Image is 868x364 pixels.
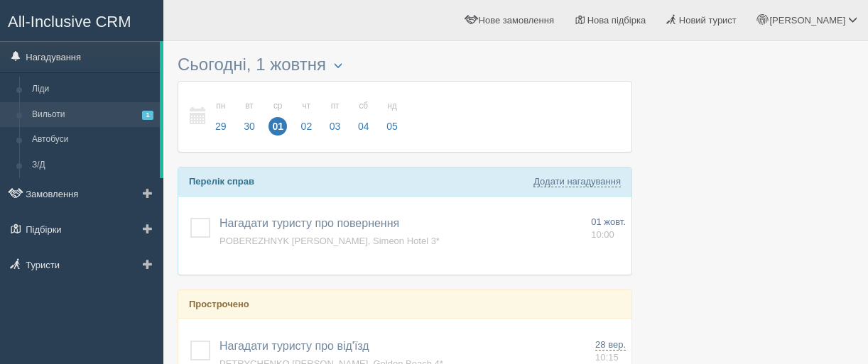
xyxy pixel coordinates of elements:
span: 10:15 [595,352,619,363]
span: 30 [240,117,259,136]
span: 01 жовт. [591,216,626,227]
span: 04 [354,117,373,136]
a: Нагадати туристу про повернення [219,217,399,229]
a: 01 жовт. 10:00 [591,216,626,242]
small: сб [354,100,373,112]
span: 01 [268,117,287,136]
a: All-Inclusive CRM [1,1,163,40]
small: пт [326,100,345,112]
a: вт 30 [236,92,263,141]
span: 10:00 [591,229,614,240]
span: [PERSON_NAME] [769,15,845,26]
small: ср [268,100,287,112]
span: 1 [142,111,153,120]
small: пн [212,100,230,112]
small: вт [240,100,259,112]
a: POBEREZHNYK [PERSON_NAME], Simeon Hotel 3* [219,236,440,246]
span: 29 [212,117,230,136]
span: 03 [326,117,345,136]
a: нд 05 [379,92,402,141]
span: 05 [383,117,401,136]
a: Ліди [26,77,160,102]
a: З/Д [26,153,160,178]
span: 02 [298,117,316,136]
small: нд [383,100,401,112]
h3: Сьогодні, 1 жовтня [178,55,632,74]
b: Прострочено [189,299,249,309]
small: чт [298,100,316,112]
a: Вильоти1 [26,102,160,128]
a: пт 03 [322,92,349,141]
span: 28 вер. [595,339,626,351]
a: пн 29 [207,92,234,141]
span: Нова підбірка [587,15,646,26]
span: Нове замовлення [479,15,554,26]
a: Автобуси [26,127,160,153]
b: Перелік справ [189,176,254,187]
a: ср 01 [264,92,291,141]
span: All-Inclusive CRM [8,13,131,31]
span: Новий турист [679,15,737,26]
a: сб 04 [350,92,377,141]
a: Нагадати туристу про від'їзд [219,340,369,352]
a: Додати нагадування [533,176,621,187]
a: чт 02 [293,92,320,141]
